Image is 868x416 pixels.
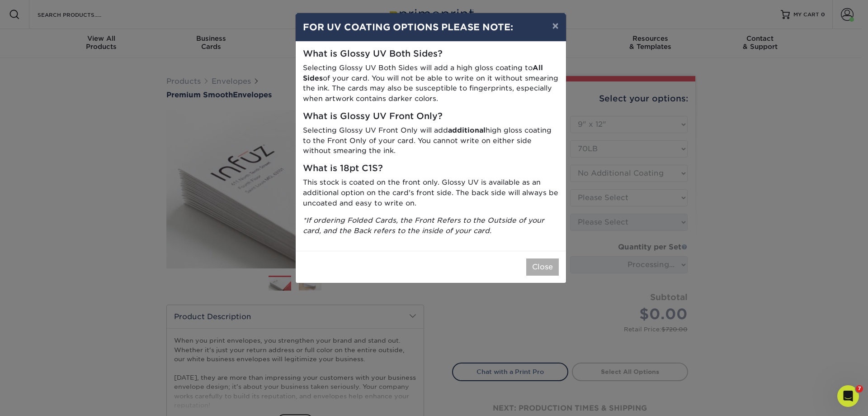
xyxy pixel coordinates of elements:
[303,49,559,59] h5: What is Glossy UV Both Sides?
[837,385,859,407] iframe: Intercom live chat
[303,63,543,82] strong: All Sides
[856,385,863,392] span: 7
[303,63,559,104] p: Selecting Glossy UV Both Sides will add a high gloss coating to of your card. You will not be abl...
[526,258,559,276] button: Close
[303,111,559,122] h5: What is Glossy UV Front Only?
[303,216,544,235] i: *If ordering Folded Cards, the Front Refers to the Outside of your card, and the Back refers to t...
[303,20,559,34] h4: FOR UV COATING OPTIONS PLEASE NOTE:
[303,163,559,174] h5: What is 18pt C1S?
[303,125,559,156] p: Selecting Glossy UV Front Only will add high gloss coating to the Front Only of your card. You ca...
[448,126,486,134] strong: additional
[303,177,559,208] p: This stock is coated on the front only. Glossy UV is available as an additional option on the car...
[545,13,566,38] button: ×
